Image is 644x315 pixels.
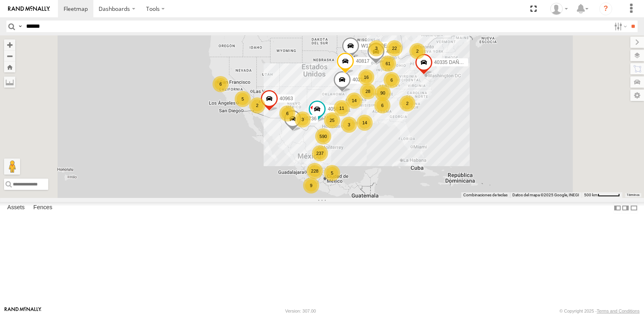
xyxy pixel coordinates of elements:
[334,100,350,116] div: 11
[4,39,15,50] button: Zoom in
[512,193,579,197] span: Datos del mapa ©2025 Google, INEGI
[434,60,470,65] span: 40335 DAÑADO
[295,111,311,128] div: 3
[213,76,229,92] div: 6
[235,91,251,107] div: 5
[409,43,425,59] div: 2
[324,165,340,181] div: 5
[312,145,328,161] div: 237
[597,309,640,313] a: Terms and Conditions
[249,97,265,113] div: 2
[285,309,316,313] div: Version: 307.00
[375,85,391,101] div: 90
[324,112,340,128] div: 25
[627,193,640,196] a: Términos (se abre en una nueva pestaña)
[599,2,612,15] i: ?
[463,192,508,198] button: Combinaciones de teclas
[582,192,622,198] button: Escala del mapa: 500 km por 51 píxeles
[630,90,644,101] label: Map Settings
[4,307,41,315] a: Visit our Website
[307,163,323,179] div: 228
[341,117,357,133] div: 3
[380,56,396,72] div: 61
[3,202,29,214] label: Assets
[4,159,20,175] button: Arrastra al hombrecito al mapa para abrir Street View
[357,115,373,131] div: 14
[584,193,598,197] span: 500 km
[346,93,362,109] div: 14
[358,69,374,85] div: 16
[621,202,630,214] label: Dock Summary Table to the Right
[315,128,331,144] div: 590
[547,3,571,15] div: Miguel Cantu
[613,202,621,214] label: Dock Summary Table to the Left
[29,202,56,214] label: Fences
[8,6,50,12] img: rand-logo.svg
[360,83,376,99] div: 28
[4,50,15,62] button: Zoom out
[399,95,415,111] div: 2
[328,106,341,112] span: 40588
[386,40,402,56] div: 22
[368,40,384,56] div: 3
[280,96,293,101] span: 40963
[361,43,402,49] span: W17625 PERDIDO
[4,62,15,72] button: Zoom Home
[611,21,628,32] label: Search Filter Options
[559,309,640,313] div: © Copyright 2025 -
[279,105,295,121] div: 6
[353,77,366,82] span: 40210
[384,72,400,88] div: 6
[356,58,369,64] span: 40817
[17,21,23,32] label: Search Query
[374,97,390,113] div: 6
[630,202,638,214] label: Hide Summary Table
[4,76,15,88] label: Measure
[303,177,319,194] div: 9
